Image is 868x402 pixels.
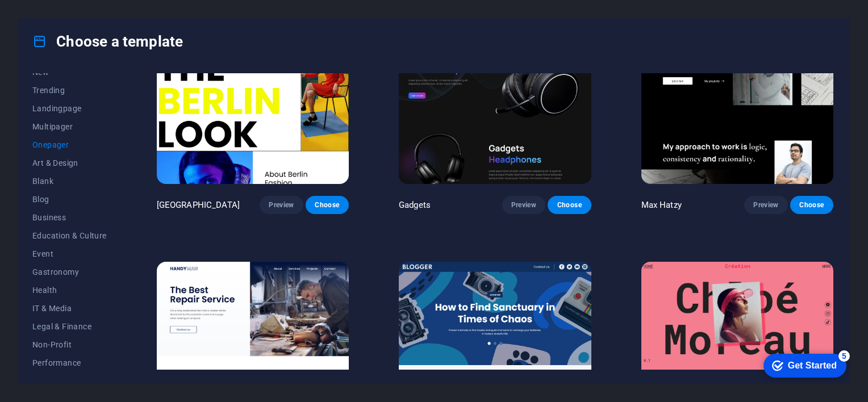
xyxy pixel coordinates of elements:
span: Education & Culture [32,231,107,240]
button: Multipager [32,118,107,136]
span: Preview [269,200,294,210]
h4: Choose a template [32,32,183,51]
p: Max Hatzy [641,199,682,211]
button: Event [32,245,107,263]
button: Performance [32,354,107,372]
div: Get Started 5 items remaining, 0% complete [9,6,92,30]
button: Onepager [32,136,107,154]
button: Non-Profit [32,336,107,354]
span: Choose [315,200,340,210]
p: Gadgets [399,199,431,211]
span: Blog [32,195,107,204]
span: Multipager [32,122,107,131]
span: Non-Profit [32,340,107,349]
button: Choose [548,196,591,214]
span: IT & Media [32,304,107,313]
button: Choose [790,196,833,214]
button: Landingpage [32,99,107,118]
span: Choose [557,200,582,210]
button: Health [32,281,107,299]
span: Performance [32,358,107,367]
button: Business [32,208,107,227]
img: Max Hatzy [641,7,833,184]
button: Blog [32,190,107,208]
span: Preview [753,200,778,210]
button: Trending [32,81,107,99]
button: Blank [32,172,107,190]
span: Health [32,286,107,295]
span: Onepager [32,140,107,149]
button: Art & Design [32,154,107,172]
span: Preview [511,200,536,210]
div: 5 [84,2,95,14]
button: Preview [502,196,545,214]
button: Legal & Finance [32,317,107,336]
button: IT & Media [32,299,107,317]
button: Gastronomy [32,263,107,281]
span: Art & Design [32,158,107,167]
div: Get Started [34,12,82,23]
button: Choose [306,196,349,214]
span: Trending [32,86,107,95]
span: Gastronomy [32,267,107,277]
span: Business [32,213,107,222]
img: Gadgets [399,7,591,184]
span: Choose [799,200,824,210]
button: Preview [744,196,787,214]
button: Education & Culture [32,227,107,245]
img: BERLIN [157,7,349,184]
span: Legal & Finance [32,322,107,331]
p: [GEOGRAPHIC_DATA] [157,199,240,211]
span: Event [32,249,107,258]
button: Preview [260,196,303,214]
span: Blank [32,177,107,186]
span: Landingpage [32,104,107,113]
